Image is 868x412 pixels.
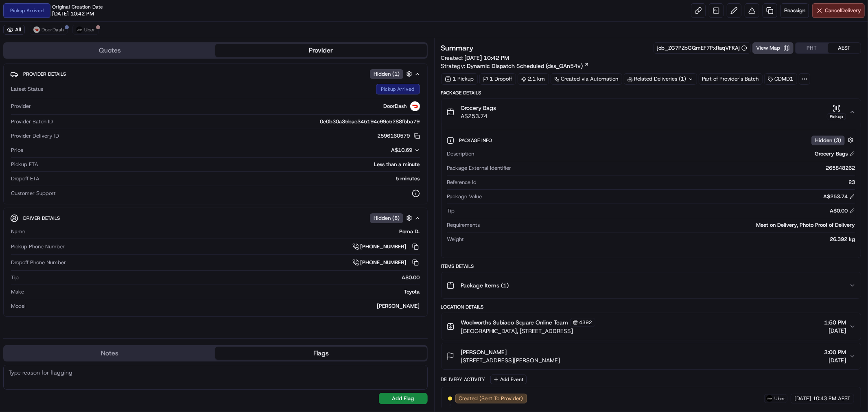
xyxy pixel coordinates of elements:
[551,73,622,85] a: Created via Automation
[215,347,426,360] button: Flags
[442,313,861,340] button: Woolworths Subiaco Square Online Team4392[GEOGRAPHIC_DATA], [STREET_ADDRESS]1:50 PM[DATE]
[379,393,428,404] button: Add Flag
[459,137,494,144] span: Package Info
[447,221,480,229] span: Requirements
[824,348,846,356] span: 3:00 PM
[11,288,24,296] span: Make
[815,150,855,158] div: Grocery Bags
[579,319,593,326] span: 4392
[361,243,407,250] span: [PHONE_NUMBER]
[215,44,426,57] button: Provider
[781,3,809,18] button: Reassign
[774,395,785,402] span: Uber
[28,78,133,86] div: Start new chat
[16,118,62,126] span: Knowledge Base
[348,147,420,154] button: A$10.69
[77,118,131,126] span: API Documentation
[4,347,215,360] button: Notes
[480,179,855,186] div: 23
[827,113,846,120] div: Pickup
[815,137,841,144] span: Hidden ( 3 )
[657,44,747,52] button: job_ZG7PZbGQmEF7PxRaqVFKAj
[830,207,855,215] div: A$0.00
[352,258,420,267] a: [PHONE_NUMBER]
[796,43,828,53] button: PHT
[76,26,83,33] img: uber-new-logo.jpeg
[447,193,482,200] span: Package Value
[11,161,38,168] span: Pickup ETA
[23,71,66,77] span: Provider Details
[752,42,794,54] button: View Map
[824,318,846,327] span: 1:50 PM
[42,161,420,168] div: Less than a minute
[447,236,464,243] span: Weight
[3,25,25,35] button: All
[8,119,15,125] div: 📗
[441,90,861,96] div: Package Details
[391,147,413,153] span: A$10.69
[442,272,861,298] button: Package Items (1)
[442,125,861,258] div: Grocery BagsA$253.74Pickup
[84,26,95,33] span: Uber
[828,43,861,53] button: AEST
[81,138,98,144] span: Pylon
[467,62,589,70] a: Dynamic Dispatch Scheduled (dss_QAn54v)
[11,103,31,110] span: Provider
[8,8,24,24] img: Nash
[766,395,773,402] img: uber-new-logo.jpeg
[441,263,861,270] div: Items Details
[441,304,861,310] div: Location Details
[352,242,420,251] a: [PHONE_NUMBER]
[30,25,68,35] button: DoorDash
[11,175,39,182] span: Dropoff ETA
[374,70,400,78] span: Hidden ( 1 )
[23,215,60,221] span: Driver Details
[410,101,420,111] img: doordash_logo_v2.png
[4,44,215,57] button: Quotes
[442,343,861,369] button: [PERSON_NAME][STREET_ADDRESS][PERSON_NAME]3:00 PM[DATE]
[442,99,861,125] button: Grocery BagsA$253.74Pickup
[66,115,134,129] a: 💻API Documentation
[441,62,589,70] div: Strategy:
[11,228,25,235] span: Name
[823,193,855,200] div: A$253.74
[465,54,509,61] span: [DATE] 10:42 PM
[441,73,478,85] div: 1 Pickup
[461,104,496,112] span: Grocery Bags
[461,112,496,120] span: A$253.74
[825,7,861,14] span: Cancel Delivery
[468,236,855,243] div: 26.392 kg
[490,375,527,384] button: Add Event
[384,103,407,110] span: DoorDash
[10,67,421,81] button: Provider DetailsHidden (1)
[483,221,855,229] div: Meet on Delivery, Photo Proof of Delivery
[52,4,103,10] span: Original Creation Date
[374,215,400,222] span: Hidden ( 8 )
[52,10,94,18] span: [DATE] 10:42 PM
[69,119,75,125] div: 💻
[43,175,420,182] div: 5 minutes
[813,395,851,402] span: 10:43 PM AEST
[138,80,148,90] button: Start new chat
[624,73,697,85] div: Related Deliveries (1)
[57,138,98,144] a: Powered byPylon
[447,164,512,172] span: Package External Identifier
[29,302,420,310] div: [PERSON_NAME]
[11,259,66,266] span: Dropoff Phone Number
[370,213,414,223] button: Hidden (8)
[42,26,64,33] span: DoorDash
[5,115,66,129] a: 📗Knowledge Base
[11,132,59,140] span: Provider Delivery ID
[11,190,56,197] span: Customer Support
[22,274,420,281] div: A$0.00
[11,274,19,281] span: Tip
[441,54,509,62] span: Created:
[447,150,474,158] span: Description
[361,259,407,266] span: [PHONE_NUMBER]
[794,395,811,402] span: [DATE]
[461,281,509,289] span: Package Items ( 1 )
